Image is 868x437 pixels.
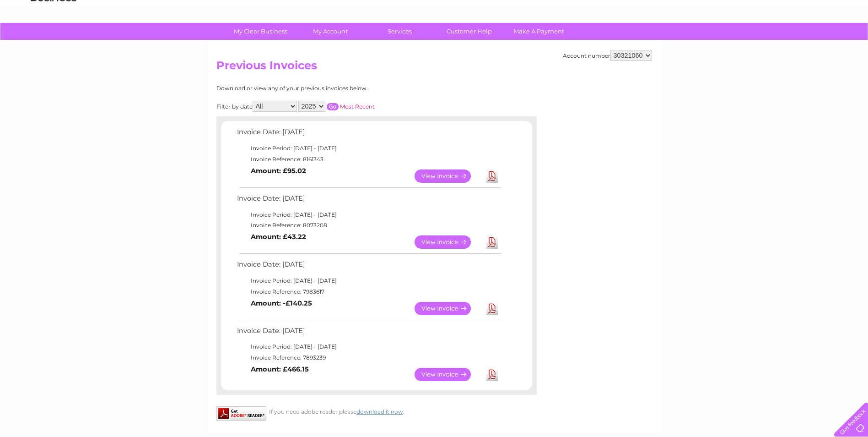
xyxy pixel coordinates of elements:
h2: Previous Invoices [216,59,652,76]
a: Telecoms [755,39,783,46]
a: Customer Help [431,23,507,40]
b: Amount: -£140.25 [251,299,312,307]
a: My Account [292,23,368,40]
a: Contact [807,39,830,46]
td: Invoice Reference: 7893239 [235,352,502,363]
td: Invoice Period: [DATE] - [DATE] [235,143,502,154]
a: Most Recent [340,103,375,110]
a: Download [486,368,498,381]
div: Account number [563,50,652,61]
img: logo.png [30,24,77,52]
a: download it now [356,408,403,415]
a: Log out [838,39,859,46]
a: Download [486,169,498,183]
td: Invoice Reference: 8161343 [235,154,502,165]
a: Make A Payment [501,23,577,40]
a: View [415,368,482,381]
b: Amount: £95.02 [251,167,306,175]
a: Energy [730,39,750,46]
div: Download or view any of your previous invoices below. [216,85,457,92]
div: If you need adobe reader please . [216,406,537,415]
b: Amount: £43.22 [251,233,306,241]
td: Invoice Period: [DATE] - [DATE] [235,209,502,220]
a: Services [362,23,437,40]
a: View [415,169,482,183]
a: 0333 014 3131 [695,5,759,16]
a: Download [486,235,498,249]
div: Filter by date [216,101,457,112]
td: Invoice Reference: 7983617 [235,286,502,297]
a: Water [707,39,724,46]
a: Blog [788,39,802,46]
td: Invoice Period: [DATE] - [DATE] [235,341,502,352]
a: Download [486,302,498,315]
td: Invoice Date: [DATE] [235,126,502,143]
td: Invoice Date: [DATE] [235,325,502,342]
td: Invoice Period: [DATE] - [DATE] [235,275,502,286]
a: View [415,235,482,249]
td: Invoice Date: [DATE] [235,258,502,275]
div: Clear Business is a trading name of Verastar Limited (registered in [GEOGRAPHIC_DATA] No. 3667643... [218,5,651,44]
a: My Clear Business [223,23,298,40]
td: Invoice Reference: 8073208 [235,220,502,231]
b: Amount: £466.15 [251,365,309,373]
td: Invoice Date: [DATE] [235,192,502,209]
a: View [415,302,482,315]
